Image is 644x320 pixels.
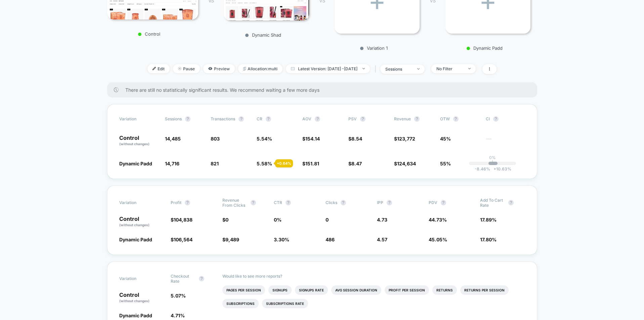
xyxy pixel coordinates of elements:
li: Returns [432,285,457,295]
span: Variation [119,116,156,122]
span: (without changes) [119,142,149,146]
img: end [362,68,365,69]
span: Checkout Rate [171,274,196,284]
button: ? [239,116,244,122]
p: Variation 1 [331,45,416,51]
span: (without changes) [119,223,149,227]
button: ? [453,116,459,122]
li: Avg Session Duration [331,285,381,295]
li: Pages Per Session [222,285,265,295]
img: end [468,68,471,69]
img: edit [153,67,156,70]
span: 5.07 % [171,293,186,298]
button: ? [414,116,420,122]
div: + 0.64 % [275,159,293,167]
span: $ [171,237,192,242]
span: 44.73 % [429,217,447,223]
p: Control [119,216,164,228]
span: 486 [326,237,335,242]
p: Dynamic Padd [442,45,527,51]
li: Profit Per Session [385,285,429,295]
span: $ [222,217,228,223]
span: Clicks [326,200,337,205]
span: 4.71 % [171,313,185,318]
li: Returns Per Session [460,285,509,295]
button: ? [185,200,190,205]
span: $ [394,136,415,142]
span: 151.81 [305,161,319,166]
span: $ [348,161,362,166]
span: Dynamic Padd [119,237,152,242]
p: Dynamic Shad [220,32,306,38]
p: Control [104,31,195,37]
span: 5.54 % [257,136,272,142]
li: Subscriptions Rate [262,299,308,308]
span: CTR [274,200,282,205]
button: ? [387,200,392,205]
span: $ [222,237,239,242]
span: Profit [171,200,181,205]
span: $ [394,161,416,166]
li: Signups [268,285,292,295]
button: ? [266,116,271,122]
p: Would like to see more reports? [222,274,525,279]
p: Control [119,292,164,304]
span: 45% [440,136,451,142]
span: 14,716 [165,161,179,166]
span: 45.05 % [429,237,447,242]
span: AOV [302,116,311,121]
button: ? [185,116,190,122]
span: IPP [377,200,383,205]
span: Revenue From Clicks [222,198,247,208]
span: PSV [348,116,357,121]
span: Variation [119,274,156,284]
li: Subscriptions [222,299,259,308]
span: 154.14 [305,136,320,142]
span: 803 [211,136,220,142]
span: 3.30 % [274,237,289,242]
span: 8.54 [351,136,362,142]
span: 17.80 % [480,237,497,242]
span: Latest Version: [DATE] - [DATE] [286,64,370,73]
span: Dynamic Padd [119,313,152,318]
span: 4.57 [377,237,387,242]
span: 0 % [274,217,282,223]
span: OTW [440,116,477,122]
p: | [492,160,493,165]
span: 821 [211,161,219,166]
span: Edit [147,64,170,73]
span: 104,838 [174,217,192,223]
span: 124,634 [397,161,416,166]
img: rebalance [243,67,246,71]
span: 0 [326,217,329,223]
span: Sessions [165,116,182,121]
span: Pause [173,64,200,73]
span: + [493,166,496,171]
span: | [373,64,380,74]
span: $ [302,136,320,142]
p: 0% [489,155,496,160]
button: ? [251,200,256,205]
button: ? [493,116,499,122]
span: Add To Cart Rate [480,198,505,208]
img: calendar [291,67,295,70]
button: ? [315,116,320,122]
span: PDV [429,200,437,205]
span: --- [486,137,525,147]
span: Variation [119,198,156,208]
span: 10.63 % [490,166,511,171]
span: 14,485 [165,136,181,142]
button: ? [508,200,514,205]
span: $ [348,136,362,142]
span: -8.46 % [475,166,490,171]
span: CR [257,116,262,121]
span: Revenue [394,116,411,121]
span: 55% [440,161,451,166]
p: Control [119,135,158,147]
span: 9,489 [225,237,239,242]
span: (without changes) [119,299,149,303]
span: Allocation: multi [238,64,283,73]
span: CI [486,116,523,122]
span: 0 [225,217,228,223]
button: ? [441,200,446,205]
